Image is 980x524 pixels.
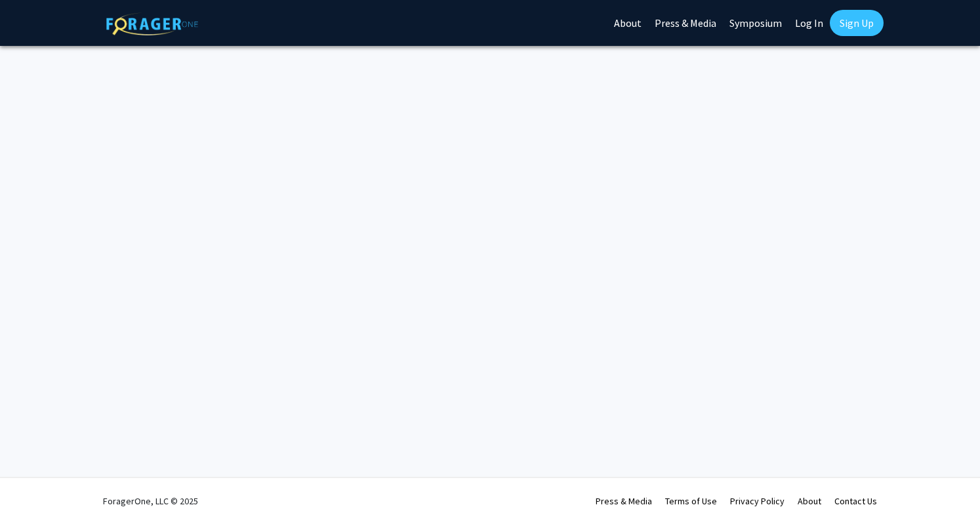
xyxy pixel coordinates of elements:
a: Sign Up [830,10,884,36]
a: Press & Media [596,495,652,507]
img: ForagerOne Logo [106,12,198,35]
a: Privacy Policy [730,495,785,507]
a: Terms of Use [665,495,717,507]
a: About [798,495,821,507]
div: ForagerOne, LLC © 2025 [103,478,198,524]
a: Contact Us [834,495,877,507]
